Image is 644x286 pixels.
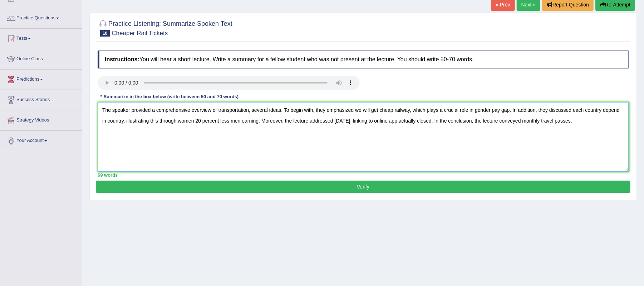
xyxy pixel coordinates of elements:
[0,49,82,67] a: Online Class
[0,29,82,47] a: Tests
[98,51,629,68] h4: You will hear a short lecture. Write a summary for a fellow student who was not present at the le...
[96,181,630,193] button: Verify
[112,30,168,37] small: Cheaper Rail Tickets
[105,56,139,62] b: Instructions:
[0,8,82,26] a: Practice Questions
[100,30,110,37] span: 10
[0,110,82,128] a: Strategy Videos
[98,19,232,37] h2: Practice Listening: Summarize Spoken Text
[98,94,241,100] div: * Summarize in the box below (write between 50 and 70 words)
[0,70,82,87] a: Predictions
[0,90,82,108] a: Success Stories
[0,131,82,149] a: Your Account
[98,172,629,178] div: 69 words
